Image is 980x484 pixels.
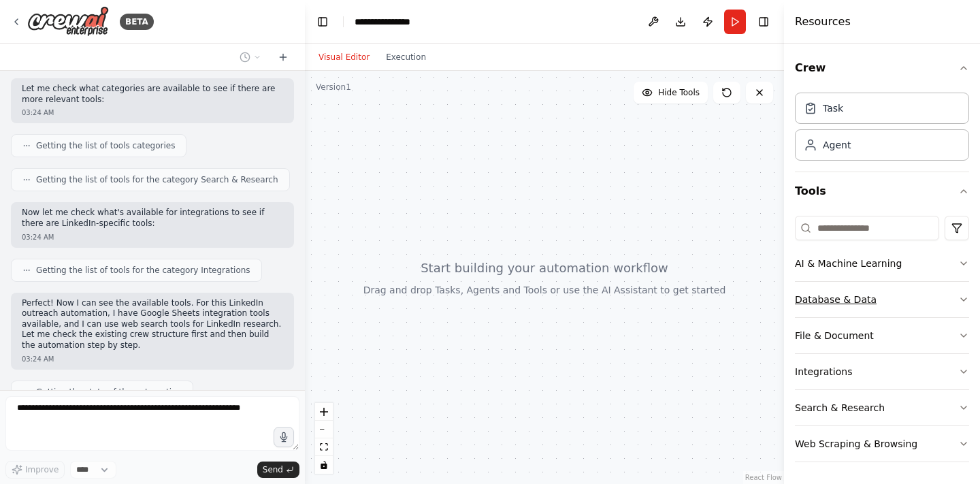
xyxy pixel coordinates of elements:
[378,49,434,65] button: Execution
[36,387,182,398] span: Getting the state of the automation
[315,456,333,474] button: toggle interactivity
[795,87,969,172] div: Crew
[36,174,278,185] span: Getting the list of tools for the category Search & Research
[25,464,59,475] span: Improve
[36,265,250,276] span: Getting the list of tools for the category Integrations
[795,172,969,210] button: Tools
[274,427,294,447] button: Click to speak your automation idea
[22,108,283,118] div: 03:24 AM
[22,84,283,105] p: Let me check what categories are available to see if there are more relevant tools:
[795,246,969,281] button: AI & Machine Learning
[745,474,782,481] a: React Flow attribution
[634,82,708,103] button: Hide Tools
[795,210,969,473] div: Tools
[5,461,65,479] button: Improve
[795,14,851,30] h4: Resources
[795,354,969,389] button: Integrations
[795,390,969,425] button: Search & Research
[754,12,773,31] button: Hide right sidebar
[315,438,333,456] button: fit view
[315,421,333,438] button: zoom out
[316,82,351,93] div: Version 1
[120,14,154,30] div: BETA
[315,403,333,474] div: React Flow controls
[795,282,969,317] button: Database & Data
[263,464,283,475] span: Send
[795,49,969,87] button: Crew
[22,208,283,229] p: Now let me check what's available for integrations to see if there are LinkedIn-specific tools:
[823,138,851,152] div: Agent
[22,298,283,351] p: Perfect! Now I can see the available tools. For this LinkedIn outreach automation, I have Google ...
[257,462,299,478] button: Send
[355,15,425,29] nav: breadcrumb
[313,12,332,31] button: Hide left sidebar
[36,140,175,151] span: Getting the list of tools categories
[272,49,294,65] button: Start a new chat
[234,49,267,65] button: Switch to previous chat
[27,6,109,37] img: Logo
[310,49,378,65] button: Visual Editor
[22,354,283,364] div: 03:24 AM
[823,101,843,115] div: Task
[795,318,969,353] button: File & Document
[658,87,700,98] span: Hide Tools
[795,426,969,462] button: Web Scraping & Browsing
[315,403,333,421] button: zoom in
[22,232,283,242] div: 03:24 AM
